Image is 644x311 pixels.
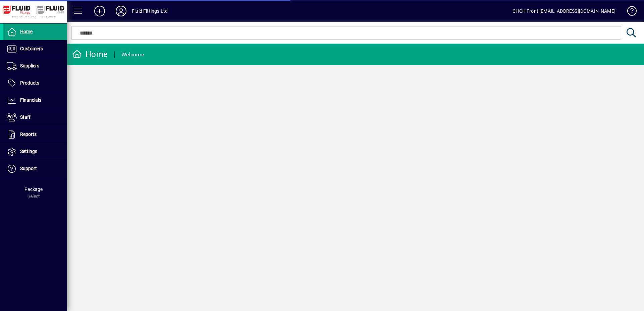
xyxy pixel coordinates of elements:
a: Customers [3,41,67,57]
span: Staff [20,114,31,120]
div: CHCH Front [EMAIL_ADDRESS][DOMAIN_NAME] [513,6,615,16]
span: Products [20,80,39,86]
a: Staff [3,109,67,126]
a: Reports [3,126,67,143]
a: Support [3,160,67,177]
span: Reports [20,132,37,137]
div: Home [72,49,108,60]
button: Profile [110,5,132,17]
div: Fluid Fittings Ltd [132,6,168,16]
span: Home [20,29,33,34]
a: Knowledge Base [622,1,636,23]
span: Package [24,187,43,192]
a: Suppliers [3,58,67,74]
a: Products [3,75,67,92]
span: Financials [20,97,41,103]
span: Customers [20,46,43,51]
a: Financials [3,92,67,109]
span: Suppliers [20,63,39,68]
span: Support [20,166,37,171]
button: Add [89,5,110,17]
a: Settings [3,143,67,160]
div: Welcome [121,49,144,60]
span: Settings [20,149,37,154]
